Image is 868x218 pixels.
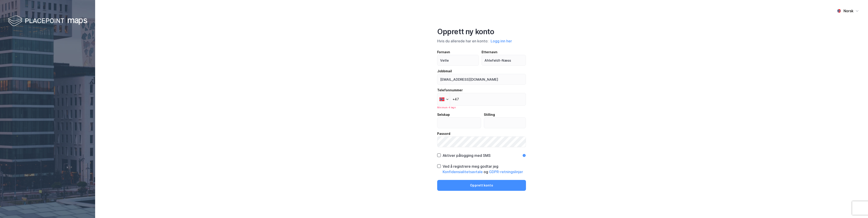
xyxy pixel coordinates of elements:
div: Norsk [844,8,854,14]
img: logo-white.f07954bde2210d2a523dddb988cd2aa7.svg [8,15,87,28]
div: Telefonnummer [437,87,526,93]
div: Stilling [484,112,526,117]
iframe: Chat Widget [845,196,868,218]
div: Opprett ny konto [437,27,526,36]
div: Minimum 4 tegn [437,106,526,109]
div: Selskap [437,112,481,117]
div: Passord [437,131,526,136]
div: Hvis du allerede har en konto: [437,38,526,44]
button: Logg inn her [489,38,513,44]
button: Opprett konto [437,180,526,191]
input: TelefonnummerMinimum 4 tegn [437,93,526,106]
div: Norway: + 47 [437,93,450,105]
div: Ved å registrere meg godtar jeg og [443,164,526,174]
div: Kontrollprogram for chat [845,196,868,218]
div: Etternavn [482,49,526,55]
div: Jobbmail [437,68,526,74]
div: Fornavn [437,49,479,55]
div: Aktiver pålogging med SMS [443,153,491,158]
